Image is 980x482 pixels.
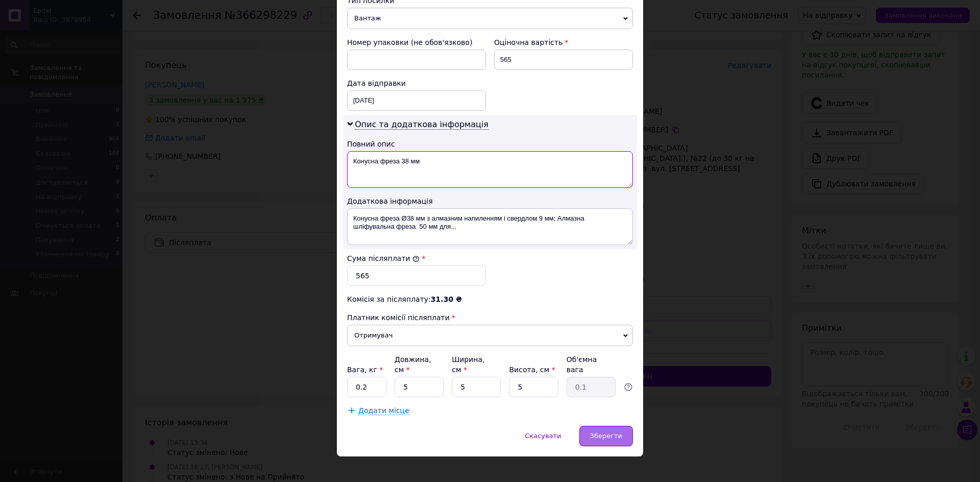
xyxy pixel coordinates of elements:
[431,295,462,303] span: 31.30 ₴
[590,432,622,440] span: Зберегти
[347,151,633,188] textarea: Конусна фреза 38 мм
[347,254,420,262] label: Сума післяплати
[347,37,486,47] div: Номер упаковки (не обов'язково)
[567,354,616,375] div: Об'ємна вага
[525,432,561,440] span: Скасувати
[452,355,484,374] label: Ширина, см
[358,406,409,415] span: Додати місце
[347,294,633,304] div: Комісія за післяплату:
[347,196,633,206] div: Додаткова інформація
[347,366,383,374] label: Вага, кг
[347,325,633,346] span: Отримувач
[347,139,633,149] div: Повний опис
[395,355,431,374] label: Довжина, см
[347,314,450,322] span: Платник комісії післяплати
[347,8,633,29] span: Вантаж
[347,208,633,245] textarea: Конусна фреза Ø38 мм з алмазним напиленням і свердлом 9 мм; Алмазна шліфувальна фреза 50 мм для...
[355,119,488,130] span: Опис та додаткова інформація
[494,37,633,47] div: Оціночна вартість
[509,366,555,374] label: Висота, см
[347,78,486,88] div: Дата відправки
